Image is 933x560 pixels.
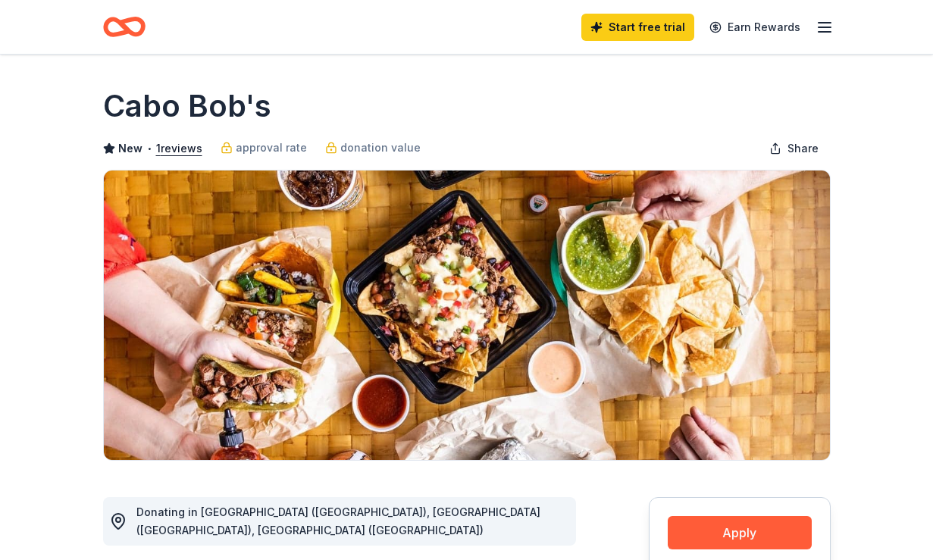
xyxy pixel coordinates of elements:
span: New [118,139,142,158]
span: • [146,142,152,155]
h1: Cabo Bob's [103,85,271,127]
span: approval rate [236,139,307,157]
img: Image for Cabo Bob's [104,171,830,460]
button: 1reviews [156,139,202,158]
span: donation value [340,139,421,157]
span: Donating in [GEOGRAPHIC_DATA] ([GEOGRAPHIC_DATA]), [GEOGRAPHIC_DATA] ([GEOGRAPHIC_DATA]), [GEOGRA... [136,505,540,537]
a: Home [103,9,146,45]
a: approval rate [221,139,307,157]
span: Share [787,139,819,158]
a: Earn Rewards [700,14,809,41]
a: donation value [325,139,421,157]
button: Apply [668,516,812,549]
a: Start free trial [581,14,694,41]
button: Share [757,133,831,164]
